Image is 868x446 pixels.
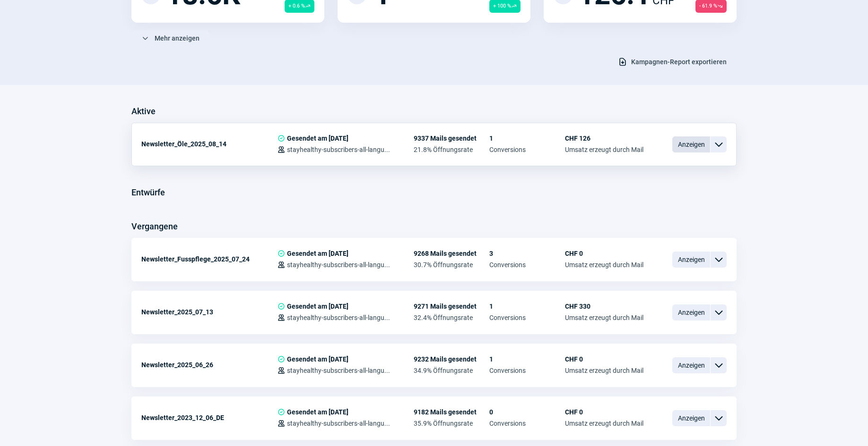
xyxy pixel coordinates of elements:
span: Umsatz erzeugt durch Mail [565,261,643,269]
span: stayhealthy-subscribers-all-langu... [287,314,390,321]
span: stayhealthy-subscribers-all-langu... [287,146,390,153]
div: Newsletter_2025_06_26 [141,355,278,374]
span: CHF 0 [565,408,643,416]
span: CHF 330 [565,303,643,310]
span: 3 [489,250,565,257]
span: Umsatz erzeugt durch Mail [565,314,643,321]
span: Gesendet am [DATE] [287,355,348,363]
span: 1 [489,355,565,363]
span: stayhealthy-subscribers-all-langu... [287,420,390,427]
span: Anzeigen [672,252,710,268]
h3: Entwürfe [131,185,165,200]
span: 32.4% Öffnungsrate [414,314,489,321]
span: CHF 0 [565,250,643,257]
span: Conversions [489,420,565,427]
span: stayhealthy-subscribers-all-langu... [287,261,390,269]
span: Anzeigen [672,357,710,373]
span: CHF 0 [565,355,643,363]
h3: Vergangene [131,219,178,234]
span: Umsatz erzeugt durch Mail [565,367,643,374]
button: Mehr anzeigen [131,30,209,46]
span: Mehr anzeigen [155,31,200,46]
span: Gesendet am [DATE] [287,303,348,310]
span: 1 [489,135,565,142]
span: Conversions [489,261,565,269]
span: Umsatz erzeugt durch Mail [565,146,643,153]
span: Umsatz erzeugt durch Mail [565,420,643,427]
span: Conversions [489,367,565,374]
span: Gesendet am [DATE] [287,135,348,142]
span: 30.7% Öffnungsrate [414,261,489,269]
h3: Aktive [131,104,156,119]
div: Newsletter_2023_12_06_DE [141,408,278,427]
span: stayhealthy-subscribers-all-langu... [287,367,390,374]
span: 9268 Mails gesendet [414,250,489,257]
span: Gesendet am [DATE] [287,250,348,257]
span: Conversions [489,314,565,321]
span: 21.8% Öffnungsrate [414,146,489,153]
span: 9232 Mails gesendet [414,355,489,363]
span: Anzeigen [672,136,710,152]
div: Newsletter_Öle_2025_08_14 [141,135,278,153]
span: 0 [489,408,565,416]
button: Kampagnen-Report exportieren [608,54,737,70]
span: Anzeigen [672,410,710,426]
span: 9182 Mails gesendet [414,408,489,416]
span: 34.9% Öffnungsrate [414,367,489,374]
span: 9271 Mails gesendet [414,303,489,310]
span: Kampagnen-Report exportieren [631,54,727,69]
span: 9337 Mails gesendet [414,135,489,142]
span: Anzeigen [672,304,710,320]
span: Gesendet am [DATE] [287,408,348,416]
span: 35.9% Öffnungsrate [414,420,489,427]
span: Conversions [489,146,565,153]
span: 1 [489,303,565,310]
div: Newsletter_2025_07_13 [141,303,278,321]
div: Newsletter_Fusspflege_2025_07_24 [141,250,278,269]
span: CHF 126 [565,135,643,142]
